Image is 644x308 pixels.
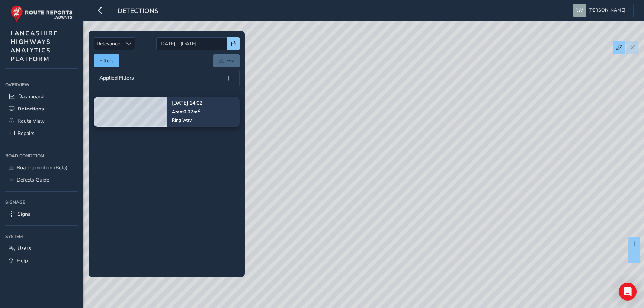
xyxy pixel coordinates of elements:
div: Overview [5,79,78,90]
span: Dashboard [18,93,44,100]
a: Detections [5,103,78,115]
span: Road Condition (Beta) [17,164,67,171]
a: Defects Guide [5,174,78,186]
div: Ring Way [172,117,202,123]
span: LANCASHIRE HIGHWAYS ANALYTICS PLATFORM [10,29,58,63]
a: Repairs [5,127,78,139]
div: Sort by Date [122,38,135,50]
a: Dashboard [5,90,78,103]
a: Users [5,242,78,254]
a: Signs [5,208,78,220]
span: Applied Filters [99,76,134,81]
span: Signs [17,211,31,218]
span: Users [17,245,31,252]
div: Signage [5,197,78,208]
span: Area: 0.07 m [172,108,200,115]
a: Road Condition (Beta) [5,161,78,174]
span: Relevance [94,38,122,50]
span: Defects Guide [17,176,49,183]
div: Open Intercom Messenger [619,283,637,301]
div: System [5,231,78,242]
span: [PERSON_NAME] [588,4,625,17]
p: [DATE] 14:02 [172,100,202,106]
span: Route View [17,118,45,125]
button: Filters [94,54,119,67]
a: Route View [5,115,78,127]
span: Detections [17,105,44,112]
a: Help [5,254,78,267]
img: diamond-layout [573,4,586,17]
span: Detections [118,6,158,17]
sup: 2 [198,107,200,113]
a: csv [213,54,240,67]
img: rr logo [10,5,73,22]
div: Road Condition [5,150,78,161]
span: Repairs [17,130,35,137]
button: [PERSON_NAME] [573,4,628,17]
span: Help [17,257,28,264]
